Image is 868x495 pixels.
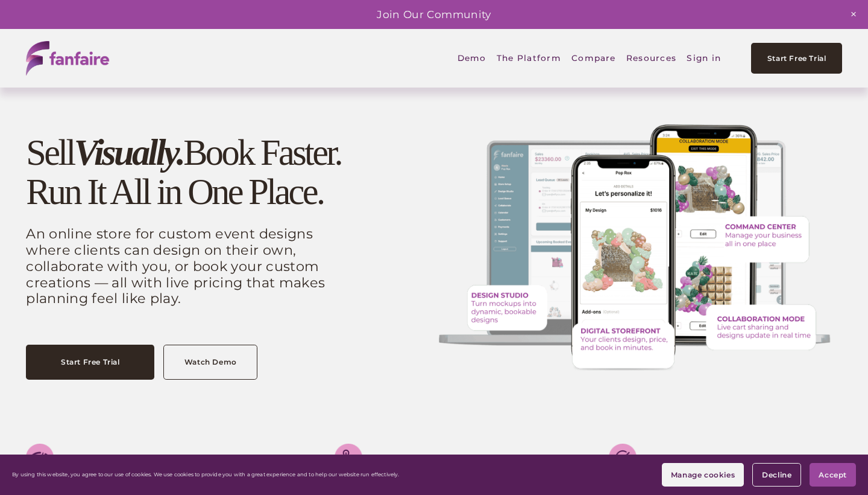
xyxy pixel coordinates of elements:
a: Start Free Trial [26,345,154,380]
button: Decline [752,463,801,487]
a: Demo [458,44,486,72]
a: Watch Demo [163,345,257,380]
a: Start Free Trial [751,43,841,74]
a: Compare [571,44,616,72]
span: Manage cookies [671,470,735,479]
span: Resources [626,45,676,72]
button: Accept [810,463,856,487]
a: folder dropdown [497,44,561,72]
em: Visually. [74,132,184,173]
button: Manage cookies [662,463,744,487]
h1: Sell Book Faster. Run It All in One Place. [26,133,360,211]
img: fanfaire [26,41,109,75]
a: Sign in [687,44,721,72]
a: folder dropdown [626,44,676,72]
span: Decline [762,470,791,479]
span: Accept [819,470,847,479]
p: By using this website, you agree to our use of cookies. We use cookies to provide you with a grea... [12,471,400,477]
p: An online store for custom event designs where clients can design on their own, collaborate with ... [26,226,360,307]
span: The Platform [497,45,561,72]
